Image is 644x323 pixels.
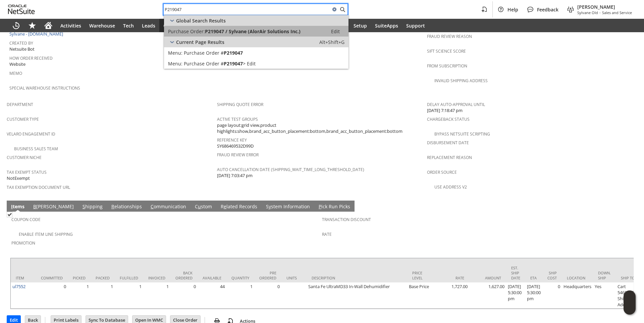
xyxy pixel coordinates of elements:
span: Global Search Results [176,17,226,24]
td: 0 [254,282,281,309]
span: P [319,203,321,210]
span: P219047 [224,60,243,67]
a: From Subscription [427,63,467,69]
span: R [111,203,114,210]
td: 1,627.00 [469,282,506,309]
div: Item [16,275,31,280]
span: Purchase Order # [184,50,224,56]
a: Tax Exempt Status [7,169,47,175]
td: Cart 5468355: Shipping Address [616,282,641,309]
div: Pre Ordered [259,270,276,280]
div: Est. Ship Date [511,265,520,280]
svg: logo [8,5,35,14]
span: NotExempt [7,175,30,181]
span: e [224,203,226,210]
span: Help [507,6,518,13]
a: Tax Exemption Document URL [7,184,70,190]
a: Rate [322,231,332,237]
td: [DATE] 5:30:00 pm [506,282,525,309]
div: Down. Ship [598,270,611,280]
div: Units [286,275,302,280]
a: Unrolled view on [625,202,633,210]
a: Chargeback Status [427,116,470,122]
div: Price Level [412,270,427,280]
td: Headquarters [562,282,593,309]
a: Customer Niche [7,155,42,160]
td: 44 [198,282,226,309]
span: Opportunities [163,22,196,29]
span: Setup [354,22,367,29]
a: Delay Auto-Approval Until [427,102,485,107]
a: ul7552 [12,283,25,289]
div: ETA [530,275,537,280]
a: Department [7,102,33,107]
span: [DATE] 7:18:47 pm [427,107,463,114]
iframe: Click here to launch Oracle Guided Learning Help Panel [624,290,636,315]
span: Activities [60,22,81,29]
span: SuiteApps [375,22,398,29]
td: [DATE] 5:30:00 pm [525,282,542,309]
span: Warehouse [89,22,115,29]
a: Enable Item Line Shipping [19,231,73,237]
svg: Search [338,5,346,13]
a: Relationships [110,203,144,211]
span: Purchase Order: [168,28,205,35]
a: Customer Type [7,116,39,122]
span: [DATE] 7:03:47 pm [217,172,253,179]
span: P219047 / Sylvane (AlorAir Solutions Inc.) [205,28,301,35]
span: Sales and Service [602,10,632,15]
a: Pick Run Picks [317,203,352,211]
span: Leads [142,22,155,29]
a: Shipping [81,203,104,211]
div: Picked [73,275,86,280]
div: Available [203,275,221,280]
div: Quantity [231,275,249,280]
span: u [198,203,201,210]
span: > Edit [243,60,256,67]
a: Active Test Groups [217,116,258,122]
div: Fulfilled [120,275,138,280]
img: Checked [7,212,12,217]
input: Search [164,5,330,13]
a: System Information [264,203,312,211]
a: Invalid Shipping Address [434,78,488,84]
div: Shortcuts [24,19,40,32]
a: Special Warehouse Instructions [9,85,80,91]
td: 1 [226,282,254,309]
a: Purchase Order #P219047 [164,47,348,58]
a: Tech [119,19,138,32]
a: Use Address V2 [434,184,467,190]
a: Recent Records [8,19,24,32]
a: Fraud Review Reason [427,34,472,39]
a: Setup [350,19,371,32]
a: Warehouse [85,19,119,32]
div: Amount [474,275,501,280]
td: 1 [68,282,91,309]
span: I [11,203,13,210]
a: Promotion [11,240,35,246]
a: Shipping Quote Error [217,102,263,107]
a: Reference Key [217,137,247,143]
a: Disbursement Date [427,140,469,146]
div: Ship To [621,275,636,280]
span: P219047 [224,50,243,56]
td: Santa Fe UltraMD33 In-Wall Dehumidifier [307,282,407,309]
span: C [151,203,154,210]
span: Tech [123,22,134,29]
a: Opportunities [159,19,200,32]
span: y [269,203,271,210]
svg: Home [44,21,52,30]
a: Edit: [324,27,347,35]
a: Items [9,203,26,211]
a: B[PERSON_NAME] [32,203,75,211]
span: page layout:grid view,product highlights:show,brand_acc_button_placement:bottom,brand_acc_button_... [217,122,424,134]
div: Description [312,275,402,280]
span: Support [406,22,425,29]
div: Committed [41,275,63,280]
a: Replacement reason [427,155,472,160]
a: Fraud Review Error [217,152,259,158]
div: Location [567,275,588,280]
a: Sift Science Score [427,48,466,54]
td: 1 [91,282,115,309]
a: Communication [149,203,188,211]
